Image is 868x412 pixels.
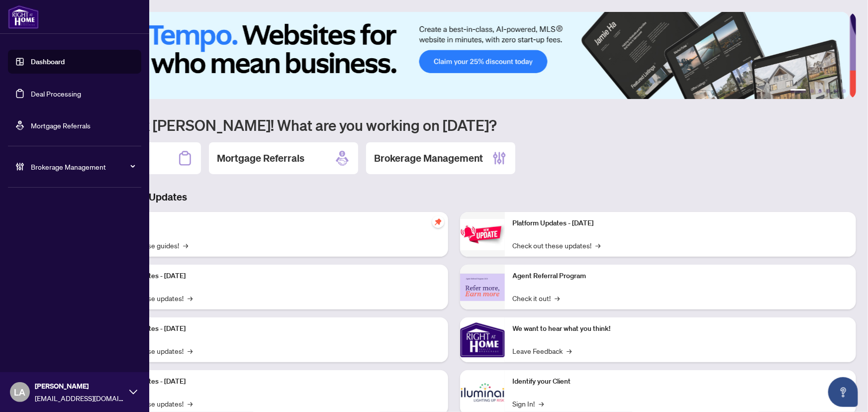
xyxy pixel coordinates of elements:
span: [EMAIL_ADDRESS][DOMAIN_NAME] [35,393,124,404]
p: Identify your Client [513,376,849,387]
img: Platform Updates - June 23, 2025 [460,219,505,250]
a: Check out these updates!→ [513,240,601,251]
button: 6 [842,89,846,93]
img: logo [8,5,39,29]
a: Deal Processing [31,89,81,98]
span: → [596,240,601,251]
a: Dashboard [31,57,65,66]
span: Brokerage Management [31,161,134,172]
span: → [188,398,193,409]
a: Check it out!→ [513,293,560,304]
button: 1 [790,89,806,93]
h2: Mortgage Referrals [217,151,304,165]
span: → [555,293,560,304]
img: Slide 0 [52,12,850,99]
span: [PERSON_NAME] [35,381,124,392]
a: Mortgage Referrals [31,121,91,130]
a: Sign In!→ [513,398,544,409]
p: Platform Updates - [DATE] [104,376,440,387]
span: pushpin [432,216,444,228]
p: Agent Referral Program [513,271,849,282]
span: → [183,240,188,251]
p: Self-Help [104,218,440,229]
span: → [188,293,193,304]
span: → [539,398,544,409]
span: → [188,345,193,356]
h2: Brokerage Management [374,151,483,165]
p: Platform Updates - [DATE] [104,271,440,282]
p: Platform Updates - [DATE] [513,218,849,229]
button: 5 [834,89,838,93]
p: We want to hear what you think! [513,323,849,334]
h3: Brokerage & Industry Updates [52,190,856,204]
h1: Welcome back [PERSON_NAME]! What are you working on [DATE]? [52,115,856,134]
img: Agent Referral Program [460,274,505,301]
a: Leave Feedback→ [513,345,572,356]
p: Platform Updates - [DATE] [104,323,440,334]
button: Open asap [828,377,858,407]
button: 2 [810,89,814,93]
span: LA [14,385,26,399]
button: 3 [818,89,822,93]
button: 4 [826,89,830,93]
span: → [567,345,572,356]
img: We want to hear what you think! [460,317,505,362]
